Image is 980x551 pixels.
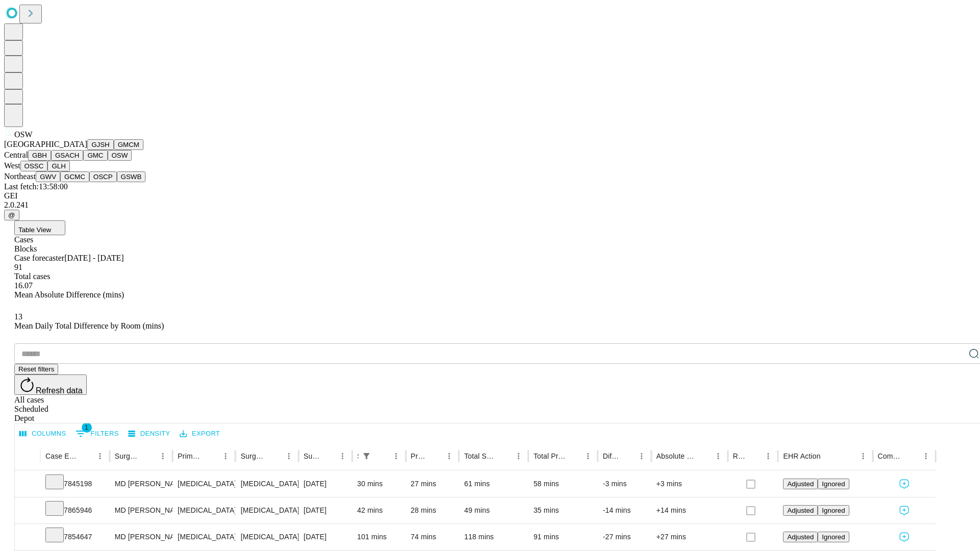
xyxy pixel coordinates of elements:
div: 91 mins [533,524,593,550]
div: 27 mins [411,471,454,497]
button: Menu [581,449,595,463]
div: -27 mins [603,524,646,550]
div: -14 mins [603,497,646,523]
span: Adjusted [787,507,814,514]
button: Sort [497,449,511,463]
div: EHR Action [783,452,820,460]
button: @ [4,210,19,220]
div: 42 mins [357,497,401,523]
div: 30 mins [357,471,401,497]
button: Menu [711,449,725,463]
span: [GEOGRAPHIC_DATA] [4,140,87,148]
button: Sort [267,449,282,463]
button: Sort [620,449,634,463]
div: +3 mins [656,471,723,497]
button: GLH [47,161,69,171]
span: Mean Daily Total Difference by Room (mins) [14,321,164,330]
button: Refresh data [14,374,87,395]
button: Menu [856,449,870,463]
button: Table View [14,220,65,235]
div: [MEDICAL_DATA] RELEASE [240,497,293,523]
div: [MEDICAL_DATA] RELEASE [240,471,293,497]
span: [DATE] - [DATE] [64,254,124,262]
button: OSCP [89,171,117,182]
span: Refresh data [36,386,83,395]
button: Sort [204,449,218,463]
div: MD [PERSON_NAME] [115,471,167,497]
button: OSW [108,150,132,161]
div: [MEDICAL_DATA] [178,524,230,550]
button: Menu [335,449,350,463]
span: Central [4,151,28,159]
button: Show filters [359,449,374,463]
span: 13 [14,312,22,321]
div: [DATE] [304,497,347,523]
button: Menu [156,449,170,463]
button: Menu [634,449,649,463]
button: Ignored [818,479,849,489]
span: Total cases [14,272,50,281]
button: OSSC [20,161,48,171]
div: 35 mins [533,497,593,523]
div: 1 active filter [359,449,374,463]
div: [DATE] [304,471,347,497]
span: Mean Absolute Difference (mins) [14,290,124,299]
button: Expand [20,502,35,520]
div: Total Scheduled Duration [464,452,496,460]
button: Sort [567,449,581,463]
button: Show filters [73,425,121,442]
div: Resolved in EHR [733,452,746,460]
button: Menu [442,449,456,463]
span: @ [8,211,15,219]
div: Surgeon Name [115,452,140,460]
div: Scheduled In Room Duration [357,452,358,460]
span: Table View [18,226,51,234]
div: Primary Service [178,452,203,460]
button: Sort [822,449,836,463]
span: Ignored [822,507,845,514]
button: Sort [321,449,335,463]
div: MD [PERSON_NAME] [115,497,167,523]
span: Adjusted [787,480,814,488]
div: Surgery Name [240,452,266,460]
button: GSWB [117,171,146,182]
div: [MEDICAL_DATA] [178,497,230,523]
span: Reset filters [18,365,54,373]
button: GMCM [114,139,143,150]
div: Absolute Difference [656,452,696,460]
button: GCMC [60,171,89,182]
span: OSW [14,130,33,139]
div: 28 mins [411,497,454,523]
div: Comments [878,452,903,460]
button: Sort [79,449,93,463]
span: 91 [14,263,22,271]
button: Expand [20,529,35,546]
button: Adjusted [783,479,818,489]
div: MD [PERSON_NAME] [115,524,167,550]
button: GSACH [51,150,83,161]
button: GJSH [87,139,114,150]
div: 49 mins [464,497,523,523]
button: Sort [375,449,389,463]
button: Density [126,426,173,442]
div: GEI [4,191,976,201]
div: 101 mins [357,524,401,550]
div: +27 mins [656,524,723,550]
button: Menu [389,449,403,463]
button: Sort [141,449,156,463]
div: 58 mins [533,471,593,497]
div: Case Epic Id [45,452,78,460]
div: 2.0.241 [4,201,976,210]
div: [MEDICAL_DATA] METACARPOPHALANGEAL [240,524,293,550]
button: Menu [218,449,233,463]
span: Northeast [4,172,36,181]
button: GBH [28,150,51,161]
span: Case forecaster [14,254,64,262]
div: Total Predicted Duration [533,452,566,460]
button: Sort [904,449,919,463]
button: Adjusted [783,505,818,516]
div: 7845198 [45,471,105,497]
button: Ignored [818,532,849,542]
span: 1 [82,422,92,433]
button: Menu [919,449,933,463]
